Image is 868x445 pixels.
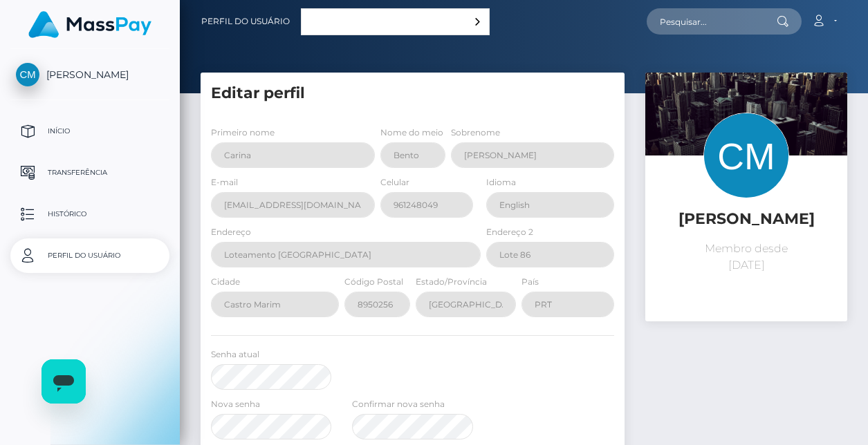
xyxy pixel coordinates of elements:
h5: [PERSON_NAME] [656,209,837,230]
a: Português ([GEOGRAPHIC_DATA]) [302,9,489,35]
aside: Language selected: Português (Brasil) [301,8,490,35]
img: MassPay [28,11,151,38]
label: Nova senha [211,398,260,410]
label: Endereço 2 [486,226,533,238]
a: Histórico [10,197,169,231]
h5: Editar perfil [211,83,614,104]
label: Idioma [486,176,516,189]
p: Histórico [16,204,164,225]
iframe: Botão para abrir a janela de mensagens [41,359,86,404]
label: Confirmar nova senha [352,398,445,410]
label: Código Postal [344,276,403,288]
label: Estado/Província [416,276,487,288]
p: Transferência [16,162,164,183]
span: [PERSON_NAME] [10,68,169,81]
label: Cidade [211,276,240,288]
p: Membro desde [DATE] [656,240,837,274]
img: ... [645,73,847,207]
input: Pesquisar... [647,8,777,35]
label: Primeiro nome [211,126,275,139]
a: Perfil do usuário [201,7,290,36]
label: País [521,276,539,288]
div: Language [301,8,490,35]
label: Senha atual [211,348,259,361]
label: E-mail [211,176,238,189]
label: Nome do meio [380,126,443,139]
a: Início [10,114,169,149]
a: Transferência [10,155,169,190]
a: Perfil do usuário [10,238,169,273]
label: Sobrenome [451,126,500,139]
label: Celular [380,176,409,189]
p: Perfil do usuário [16,245,164,266]
label: Endereço [211,226,251,238]
p: Início [16,121,164,142]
